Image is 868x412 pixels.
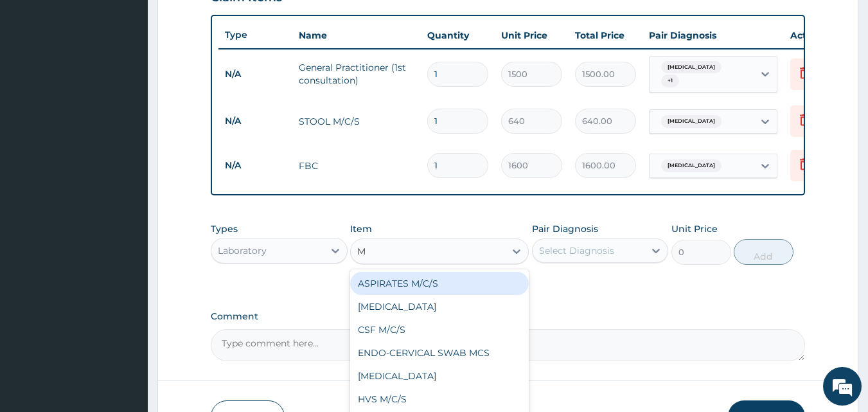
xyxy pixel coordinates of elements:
th: Total Price [569,22,642,48]
td: General Practitioner (1st consultation) [292,55,421,93]
div: CSF M/C/S [350,318,529,341]
td: N/A [218,154,292,177]
span: We're online! [75,124,177,254]
td: STOOL M/C/S [292,109,421,134]
label: Item [350,222,372,235]
label: Unit Price [671,222,718,235]
th: Quantity [421,22,495,48]
div: ASPIRATES M/C/S [350,272,529,295]
td: N/A [218,62,292,86]
th: Type [218,23,292,47]
td: FBC [292,153,421,179]
div: [MEDICAL_DATA] [350,295,529,318]
img: d_794563401_company_1708531726252_794563401 [24,64,52,96]
div: Laboratory [218,244,267,257]
td: N/A [218,109,292,133]
span: [MEDICAL_DATA] [661,61,722,74]
button: Add [734,239,793,265]
div: [MEDICAL_DATA] [350,364,529,388]
div: ENDO-CERVICAL SWAB MCS [350,341,529,364]
textarea: Type your message and hit 'Enter' [6,275,245,320]
span: [MEDICAL_DATA] [661,159,722,172]
label: Comment [211,311,806,322]
th: Actions [784,22,848,48]
div: Select Diagnosis [539,244,614,257]
th: Name [292,22,421,48]
span: + 1 [661,75,679,87]
label: Types [211,224,238,235]
div: Chat with us now [67,72,216,89]
span: [MEDICAL_DATA] [661,115,722,128]
th: Unit Price [495,22,569,48]
label: Pair Diagnosis [532,222,598,235]
div: HVS M/C/S [350,388,529,411]
div: Minimize live chat window [211,6,242,37]
th: Pair Diagnosis [642,22,784,48]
